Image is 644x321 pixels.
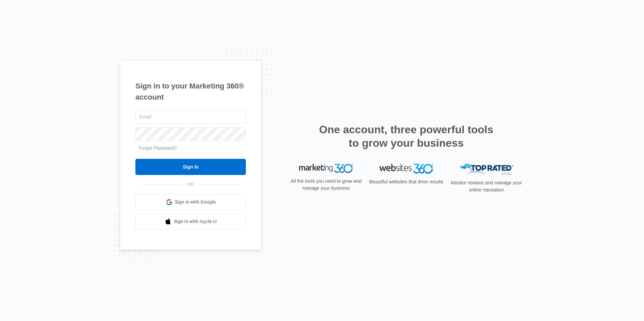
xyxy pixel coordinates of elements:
[183,181,199,188] span: OR
[459,164,513,175] img: Top Rated Local
[174,218,217,225] span: Sign in with Apple Id
[135,159,246,175] input: Sign In
[135,194,246,210] a: Sign in with Google
[299,164,353,173] img: Marketing 360
[135,214,246,230] a: Sign in with Apple Id
[135,110,246,124] input: Email
[139,145,177,151] a: Forgot Password?
[175,199,216,206] span: Sign in with Google
[288,178,364,192] p: All the tools you need to grow and manage your business
[379,164,433,174] img: Websites 360
[317,123,495,150] h2: One account, three powerful tools to grow your business
[368,178,444,185] p: Beautiful websites that drive results
[135,80,246,103] h1: Sign in to your Marketing 360® account
[449,179,524,193] p: Monitor reviews and manage your online reputation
